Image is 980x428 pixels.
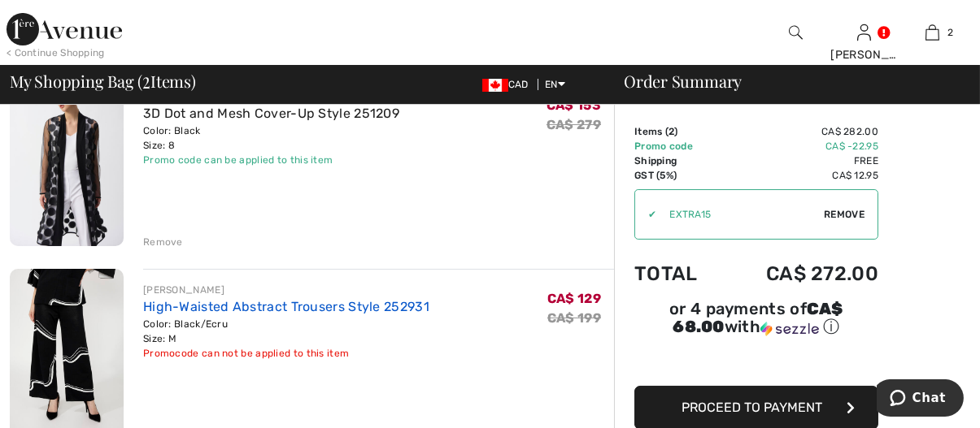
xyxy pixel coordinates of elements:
div: Order Summary [604,73,970,89]
span: Proceed to Payment [682,400,823,415]
span: CA$ 129 [547,291,601,306]
span: 2 [947,25,953,40]
a: High-Waisted Abstract Trousers Style 252931 [143,299,429,314]
div: Promo code can be applied to this item [143,153,399,167]
span: CA$ 68.00 [673,299,843,336]
div: or 4 payments ofCA$ 68.00withSezzle Click to learn more about Sezzle [634,301,878,344]
div: < Continue Shopping [7,45,105,60]
td: CA$ 12.95 [722,168,878,183]
td: CA$ 272.00 [722,246,878,301]
td: CA$ 282.00 [722,124,878,139]
img: 3D Dot and Mesh Cover-Up Style 251209 [10,76,124,246]
iframe: Opens a widget where you can chat to one of our agents [877,379,964,420]
s: CA$ 199 [547,310,601,326]
input: Promo code [656,190,824,239]
img: 1ère Avenue [7,13,122,45]
div: Remove [143,235,183,249]
div: ✔ [635,207,656,222]
span: 2 [142,69,150,90]
span: My Shopping Bag ( Items) [10,73,196,89]
td: Items ( ) [634,124,722,139]
td: Promo code [634,139,722,153]
td: Total [634,246,722,301]
td: Free [722,153,878,168]
span: 2 [669,126,674,137]
span: CA$ 153 [547,97,601,113]
img: Canadian Dollar [482,79,508,92]
span: Remove [824,207,865,222]
td: CA$ -22.95 [722,139,878,153]
div: Color: Black Size: 8 [143,123,399,153]
div: Promocode can not be applied to this item [143,346,429,361]
a: Sign In [857,24,871,40]
td: Shipping [634,153,722,168]
div: [PERSON_NAME] [830,46,897,63]
td: GST (5%) [634,168,722,183]
s: CA$ 279 [547,117,601,132]
a: 2 [899,23,966,42]
img: My Info [857,23,871,42]
img: Sezzle [760,322,819,336]
div: or 4 payments of with [634,301,878,338]
span: EN [545,79,565,90]
img: My Bag [926,23,939,42]
a: 3D Dot and Mesh Cover-Up Style 251209 [143,106,399,121]
span: CAD [482,79,535,90]
div: Color: Black/Ecru Size: M [143,317,429,346]
div: [PERSON_NAME] [143,283,429,297]
img: search the website [789,23,803,42]
iframe: PayPal-paypal [634,344,878,380]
